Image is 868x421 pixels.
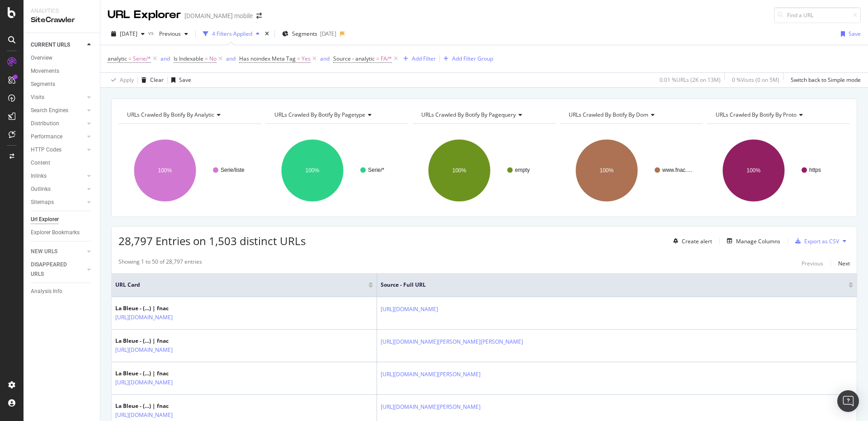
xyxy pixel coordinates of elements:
span: No [209,52,217,65]
a: Inlinks [31,171,85,181]
div: Overview [31,53,52,63]
div: DISAPPEARED URLS [31,260,76,279]
text: 100% [305,167,319,174]
div: SiteCrawler [31,15,93,25]
h4: URLs Crawled By Botify By pagequery [420,108,547,122]
div: Content [31,158,50,168]
a: Url Explorer [31,215,94,224]
button: Next [838,258,850,269]
div: CURRENT URLS [31,40,70,50]
a: [URL][DOMAIN_NAME] [115,378,173,387]
button: Export as CSV [792,234,839,248]
a: Distribution [31,119,85,128]
span: Serie/* [133,52,151,65]
div: Movements [31,66,59,76]
span: URLs Crawled By Botify By pagetype [274,111,365,118]
div: Clear [150,76,164,84]
div: Explorer Bookmarks [31,228,80,237]
div: Sitemaps [31,198,54,207]
div: Performance [31,132,62,142]
a: Overview [31,53,94,63]
a: Search Engines [31,106,85,115]
a: Segments [31,80,94,89]
a: Explorer Bookmarks [31,228,94,237]
span: 28,797 Entries on 1,503 distinct URLs [118,233,306,248]
div: Add Filter Group [452,55,493,62]
h4: URLs Crawled By Botify By pagetype [273,108,401,122]
div: Add Filter [412,55,436,62]
div: Outlinks [31,184,51,194]
div: Inlinks [31,171,47,181]
div: Save [849,30,861,38]
div: Save [179,76,191,84]
a: [URL][DOMAIN_NAME][PERSON_NAME] [381,402,481,412]
div: A chart. [413,131,554,210]
input: Find a URL [774,7,861,23]
div: and [160,55,170,62]
a: [URL][DOMAIN_NAME] [115,411,173,420]
div: [DOMAIN_NAME] mobile [184,11,253,20]
button: and [160,54,170,63]
a: Outlinks [31,184,85,194]
a: NEW URLS [31,247,85,256]
button: Clear [138,73,164,87]
div: Analytics [31,7,93,15]
span: Yes [302,52,311,65]
a: Movements [31,66,94,76]
button: Add Filter Group [440,53,493,64]
div: arrow-right-arrow-left [256,13,262,19]
div: Apply [120,76,134,84]
div: A chart. [560,131,701,210]
svg: A chart. [118,131,259,210]
h4: URLs Crawled By Botify By analytic [125,108,253,122]
a: HTTP Codes [31,145,85,155]
span: = [376,55,379,62]
div: times [263,29,271,38]
svg: A chart. [707,131,848,210]
svg: A chart. [266,131,407,210]
div: Analysis Info [31,287,62,296]
a: DISAPPEARED URLS [31,260,85,279]
span: analytic [108,55,127,62]
div: Create alert [682,237,712,245]
h4: URLs Crawled By Botify By dom [567,108,695,122]
a: [URL][DOMAIN_NAME] [115,313,173,322]
div: 0.01 % URLs ( 2K on 13M ) [660,76,721,84]
a: Visits [31,93,85,102]
div: Switch back to Simple mode [791,76,861,84]
div: Url Explorer [31,215,59,224]
div: [DATE] [320,30,336,38]
span: URL Card [115,281,366,289]
span: Previous [156,30,181,38]
div: La Bleue - (…) | fnac [115,402,212,410]
span: URLs Crawled By Botify By dom [569,111,648,118]
a: Sitemaps [31,198,85,207]
div: Search Engines [31,106,68,115]
div: La Bleue - (…) | fnac [115,369,212,378]
span: URLs Crawled By Botify By analytic [127,111,214,118]
button: and [226,54,236,63]
span: Has noindex Meta Tag [239,55,296,62]
div: Segments [31,80,55,89]
text: empty [515,167,530,173]
text: 100% [453,167,467,174]
a: [URL][DOMAIN_NAME][PERSON_NAME][PERSON_NAME] [381,337,523,346]
button: Segments[DATE] [278,27,340,41]
a: [URL][DOMAIN_NAME][PERSON_NAME] [381,370,481,379]
button: Apply [108,73,134,87]
a: [URL][DOMAIN_NAME] [115,345,173,355]
button: Switch back to Simple mode [787,73,861,87]
button: Previous [802,258,823,269]
div: NEW URLS [31,247,57,256]
span: = [128,55,132,62]
a: CURRENT URLS [31,40,85,50]
button: Save [837,27,861,41]
div: URL Explorer [108,7,181,23]
text: Serie/* [368,167,384,173]
text: 100% [599,167,613,174]
div: Open Intercom Messenger [837,390,859,412]
div: Manage Columns [736,237,780,245]
div: Distribution [31,119,59,128]
div: Next [838,260,850,267]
